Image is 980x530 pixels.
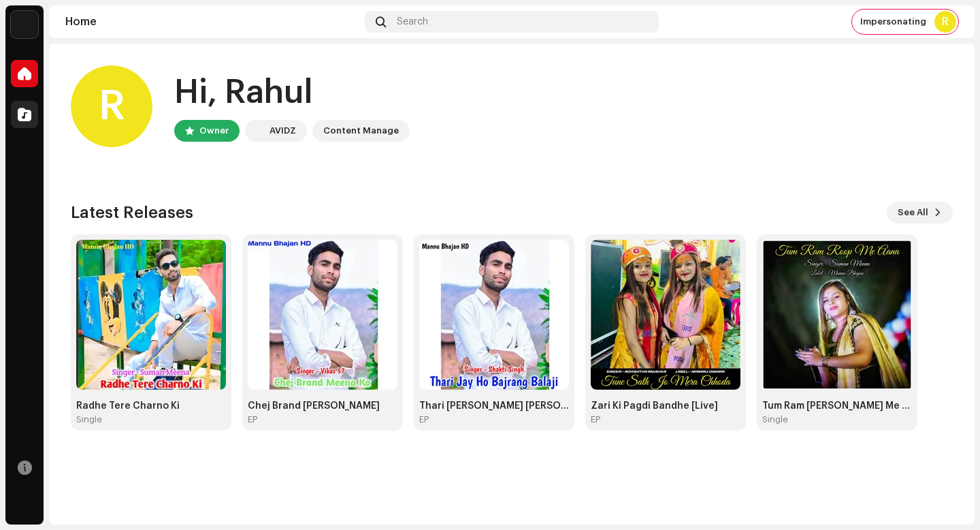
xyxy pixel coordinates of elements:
img: 10d72f0b-d06a-424f-aeaa-9c9f537e57b6 [248,123,264,139]
div: Hi, Rahul [174,71,410,114]
span: Impersonating [860,16,926,27]
div: R [71,65,152,147]
span: Search [397,16,428,27]
img: d6d87714-5d8f-4c4a-8786-7cf5c7669ee4 [248,240,397,390]
img: 10d72f0b-d06a-424f-aeaa-9c9f537e57b6 [11,11,38,38]
div: AVIDZ [269,123,296,139]
div: Thari [PERSON_NAME] [PERSON_NAME] [419,401,569,411]
div: Content Manage [323,123,399,139]
div: Zari Ki Pagdi Bandhe [Live] [591,401,740,411]
div: Single [762,414,788,425]
div: EP [591,414,600,425]
button: See All [887,202,953,223]
span: See All [898,199,928,226]
div: Tum Ram [PERSON_NAME] Me Aana [762,401,912,411]
img: 408b67a5-96fc-4ea2-ba31-20f8f2758f17 [762,240,912,390]
div: EP [248,414,257,425]
div: Owner [199,123,229,139]
div: Home [65,16,359,27]
img: 8a620f8b-8d45-4ef7-95b0-67040b9129c6 [419,240,569,390]
div: EP [419,414,429,425]
img: 1fc36342-022c-4df0-a971-ecf9b65dcd01 [591,240,740,390]
div: Radhe Tere Charno Ki [76,401,226,411]
h3: Latest Releases [71,202,193,223]
div: Chej Brand [PERSON_NAME] [248,401,397,411]
div: R [934,11,956,33]
div: Single [76,414,102,425]
img: dc98f159-e7f5-4897-b7da-5fc9c13570ae [76,240,226,390]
